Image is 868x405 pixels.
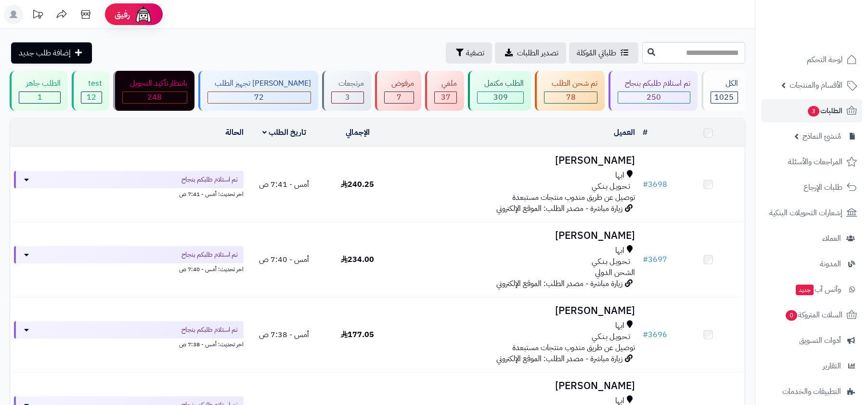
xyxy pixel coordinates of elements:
[111,71,196,111] a: بانتظار تأكيد التحويل 248
[799,334,841,347] span: أدوات التسويق
[761,252,862,275] a: المدونة
[803,27,859,47] img: logo-2.png
[807,53,842,66] span: لوحة التحكم
[435,92,456,103] div: 37
[346,127,370,138] a: الإجمالي
[566,91,576,103] span: 78
[254,91,264,103] span: 72
[592,331,630,342] span: تـحـويـل بـنـكـي
[769,206,842,220] span: إشعارات التحويلات البنكية
[398,155,635,166] h3: [PERSON_NAME]
[115,9,130,20] span: رفيق
[512,192,635,203] span: توصيل عن طريق مندوب منتجات مستبعدة
[11,42,92,64] a: إضافة طلب جديد
[807,104,842,118] span: الطلبات
[761,48,862,71] a: لوحة التحكم
[512,342,635,353] span: توصيل عن طريق مندوب منتجات مستبعدة
[332,92,363,103] div: 3
[761,150,862,173] a: المراجعات والأسئلة
[398,380,635,392] h3: [PERSON_NAME]
[19,92,60,103] div: 1
[19,78,61,89] div: الطلب جاهز
[615,245,624,256] span: ابها
[466,47,484,59] span: تصفية
[496,353,622,365] span: زيارة مباشرة - مصدر الطلب: الموقع الإلكتروني
[592,256,630,267] span: تـحـويـل بـنـكـي
[26,5,50,26] a: تحديثات المنصة
[478,92,523,103] div: 309
[423,71,466,111] a: ملغي 37
[803,181,842,194] span: طلبات الإرجاع
[569,42,638,64] a: طلباتي المُوكلة
[341,254,374,265] span: 234.00
[87,91,96,103] span: 12
[618,92,690,103] div: 250
[345,91,350,103] span: 3
[544,92,596,103] div: 78
[496,278,622,289] span: زيارة مباشرة - مصدر الطلب: الموقع الإلكتروني
[122,78,187,89] div: بانتظار تأكيد التحويل
[81,92,102,103] div: 12
[181,250,238,260] span: تم استلام طلبكم بنجاح
[434,78,457,89] div: ملغي
[398,305,635,316] h3: [PERSON_NAME]
[259,329,309,340] span: أمس - 7:38 ص
[384,78,414,89] div: مرفوض
[785,308,842,322] span: السلات المتروكة
[761,201,862,224] a: إشعارات التحويلات البنكية
[700,71,747,111] a: الكل1025
[544,78,597,89] div: تم شحن الطلب
[803,130,841,143] span: مُنشئ النماذج
[615,170,624,181] span: ابها
[262,127,306,138] a: تاريخ الطلب
[8,71,70,111] a: الطلب جاهز 1
[761,329,862,352] a: أدوات التسويق
[477,78,524,89] div: الطلب مكتمل
[823,359,841,373] span: التقارير
[782,385,841,398] span: التطبيقات والخدمات
[643,179,648,190] span: #
[796,285,814,295] span: جديد
[643,179,667,190] a: #3698
[14,339,244,349] div: اخر تحديث: أمس - 7:38 ص
[207,78,311,89] div: [PERSON_NAME] تجهيز الطلب
[761,227,862,250] a: العملاء
[208,92,311,103] div: 72
[647,91,661,103] span: 250
[808,106,819,117] span: 3
[533,71,606,111] a: تم شحن الطلب 78
[607,71,700,111] a: تم استلام طلبكم بنجاح 250
[577,47,616,59] span: طلباتي المُوكلة
[711,78,738,89] div: الكل
[81,78,102,89] div: test
[259,254,309,265] span: أمس - 7:40 ص
[761,380,862,403] a: التطبيقات والخدمات
[331,78,364,89] div: مرتجعات
[795,283,841,296] span: وآتس آب
[493,91,508,103] span: 309
[614,127,635,138] a: العميل
[643,127,648,138] a: #
[225,127,244,138] a: الحالة
[595,267,635,278] span: الشحن الدولي
[123,92,186,103] div: 248
[592,181,630,192] span: تـحـويـل بـنـكـي
[181,325,238,335] span: تم استلام طلبكم بنجاح
[517,47,558,59] span: تصدير الطلبات
[643,329,648,340] span: #
[761,99,862,122] a: الطلبات3
[643,254,667,265] a: #3697
[14,263,244,274] div: اخر تحديث: أمس - 7:40 ص
[373,71,423,111] a: مرفوض 7
[147,91,162,103] span: 248
[761,278,862,301] a: وآتس آبجديد
[618,78,690,89] div: تم استلام طلبكم بنجاح
[615,320,624,331] span: ابها
[714,91,734,103] span: 1025
[822,232,841,245] span: العملاء
[761,354,862,378] a: التقارير
[70,71,111,111] a: test 12
[320,71,373,111] a: مرتجعات 3
[788,155,842,169] span: المراجعات والأسئلة
[820,257,841,271] span: المدونة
